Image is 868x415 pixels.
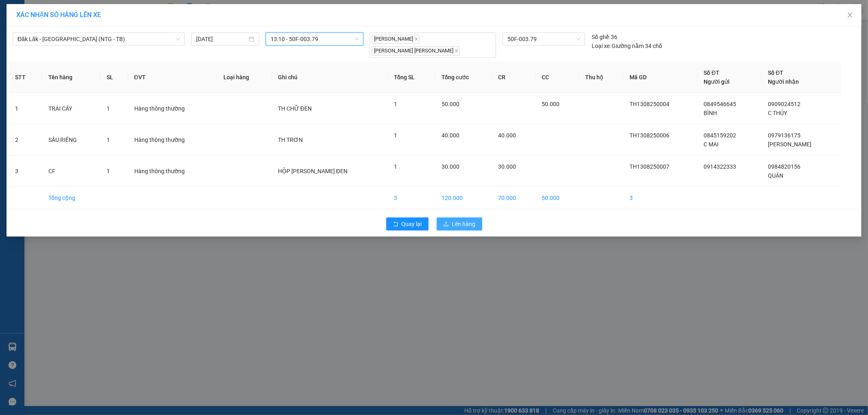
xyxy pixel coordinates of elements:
[592,33,610,41] span: Số ghế:
[623,62,697,93] th: Mã GD
[704,141,719,148] span: C MAI
[847,12,853,18] span: close
[414,37,418,41] span: close
[623,187,697,209] td: 3
[768,78,799,85] span: Người nhận
[542,101,560,107] span: 50.000
[128,156,217,187] td: Hàng thông thường
[9,93,42,124] td: 1
[17,33,180,45] span: Đăk Lăk - Sài Gòn (NTG - TB)
[42,156,101,187] td: CF
[592,41,662,50] div: Giường nằm 34 chỗ
[630,132,669,139] span: TH1308250006
[630,101,669,107] span: TH1308250004
[372,35,420,44] span: [PERSON_NAME]
[16,11,101,19] span: XÁC NHẬN SỐ HÀNG LÊN XE
[704,101,737,107] span: 0849546645
[704,70,719,76] span: Số ĐT
[394,101,398,107] span: 1
[630,163,669,170] span: TH1308250007
[452,219,476,228] span: Lên hàng
[42,62,101,93] th: Tên hàng
[536,62,579,93] th: CC
[107,137,110,143] span: 1
[435,187,492,209] td: 120.000
[271,33,359,45] span: 13:10 - 50F-003.79
[393,221,398,228] span: rollback
[128,124,217,156] td: Hàng thông thường
[498,163,516,170] span: 30.000
[271,62,388,93] th: Ghi chú
[278,168,348,174] span: HỘP [PERSON_NAME] ĐEN
[768,110,787,116] span: C THÚY
[388,187,435,209] td: 3
[839,4,861,27] button: Close
[768,132,800,139] span: 0979136175
[9,124,42,156] td: 2
[278,137,303,143] span: TH TRƠN
[704,110,717,116] span: BÌNH
[437,217,482,230] button: uploadLên hàng
[217,62,271,93] th: Loại hàng
[107,168,110,174] span: 1
[442,163,459,170] span: 30.000
[579,62,623,93] th: Thu hộ
[9,62,42,93] th: STT
[42,124,101,156] td: SẦU RIÊNG
[100,62,128,93] th: SL
[704,163,737,170] span: 0914322333
[768,70,783,76] span: Số ĐT
[372,46,460,56] span: [PERSON_NAME] [PERSON_NAME]
[442,132,459,139] span: 40.000
[492,62,536,93] th: CR
[768,101,800,107] span: 0909024512
[394,132,398,139] span: 1
[592,33,618,41] div: 36
[592,41,611,50] span: Loại xe:
[536,187,579,209] td: 50.000
[455,49,459,53] span: close
[196,35,247,43] input: 13/08/2025
[388,62,435,93] th: Tổng SL
[128,93,217,124] td: Hàng thông thường
[498,132,516,139] span: 40.000
[492,187,536,209] td: 70.000
[278,105,312,112] span: TH CHỮ ĐEN
[42,187,101,209] td: Tổng cộng
[107,105,110,112] span: 1
[507,33,580,45] span: 50F-003.79
[386,217,429,230] button: rollbackQuay lại
[704,132,737,139] span: 0845159202
[768,141,811,148] span: [PERSON_NAME]
[768,172,783,179] span: QUÂN
[704,78,730,85] span: Người gửi
[443,221,449,228] span: upload
[442,101,459,107] span: 50.000
[402,219,422,228] span: Quay lại
[394,163,398,170] span: 1
[9,156,42,187] td: 3
[42,93,101,124] td: TRÁI CÂY
[435,62,492,93] th: Tổng cước
[768,163,800,170] span: 0984820156
[128,62,217,93] th: ĐVT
